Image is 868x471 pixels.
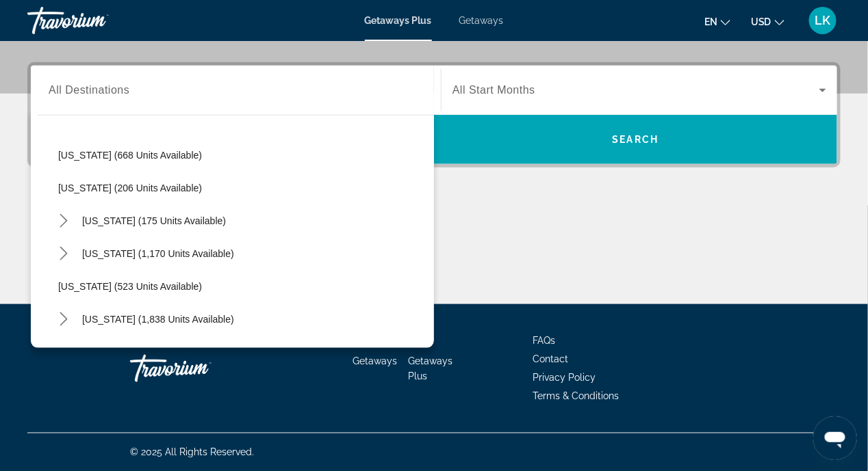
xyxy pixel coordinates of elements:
[75,241,241,266] button: Select destination: North Carolina (1,170 units available)
[58,150,202,161] span: [US_STATE] (668 units available)
[75,110,233,135] button: Select destination: New Hampshire (840 units available)
[452,84,535,96] span: All Start Months
[51,111,75,135] button: Toggle New Hampshire (840 units available) submenu
[751,16,771,27] span: USD
[459,15,504,26] a: Getaways
[365,15,432,26] a: Getaways Plus
[27,3,164,38] a: Travorium
[409,355,453,381] a: Getaways Plus
[434,115,837,164] button: Search
[751,12,784,31] button: Change currency
[704,12,730,31] button: Change language
[815,14,831,27] span: LK
[58,281,202,292] span: [US_STATE] (523 units available)
[31,66,837,164] div: Search widget
[82,248,234,259] span: [US_STATE] (1,170 units available)
[353,355,398,366] a: Getaways
[813,416,857,460] iframe: Button to launch messaging window
[130,348,267,389] a: Go Home
[704,16,717,27] span: en
[58,183,202,193] span: [US_STATE] (206 units available)
[49,84,129,96] span: All Destinations
[31,108,434,348] div: Destination options
[613,134,659,145] span: Search
[51,209,75,233] button: Toggle New York (175 units available) submenu
[75,208,233,233] button: Select destination: New York (175 units available)
[75,307,241,332] button: Select destination: Pennsylvania (1,838 units available)
[51,143,434,167] button: Select destination: New Jersey (668 units available)
[51,242,75,266] button: Toggle North Carolina (1,170 units available) submenu
[82,215,226,226] span: [US_STATE] (175 units available)
[51,308,75,332] button: Toggle Pennsylvania (1,838 units available) submenu
[82,314,234,325] span: [US_STATE] (1,838 units available)
[51,340,434,364] button: Select destination: Rhode Island (130 units available)
[51,176,434,200] button: Select destination: New Mexico (206 units available)
[533,390,619,401] a: Terms & Conditions
[49,83,423,99] input: Select destination
[533,372,596,383] a: Privacy Policy
[533,335,555,346] a: FAQs
[130,447,254,458] span: © 2025 All Rights Reserved.
[51,274,434,299] button: Select destination: Oregon (523 units available)
[805,6,841,35] button: User Menu
[533,353,568,364] a: Contact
